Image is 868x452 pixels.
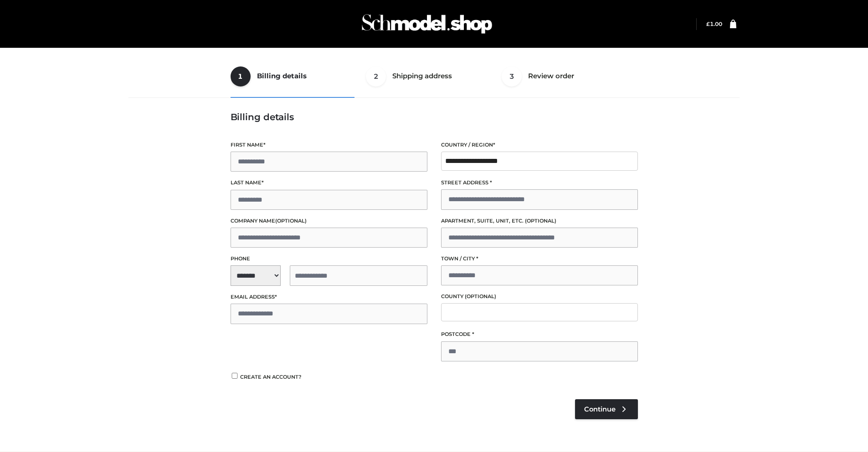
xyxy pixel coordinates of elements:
a: £1.00 [706,20,722,27]
img: Schmodel Admin 964 [359,6,495,42]
label: Town / City [441,254,638,263]
label: Company name [231,217,427,225]
label: County [441,292,638,301]
span: Create an account? [240,374,302,380]
bdi: 1.00 [706,20,722,27]
label: Email address [231,293,427,301]
input: Create an account? [231,373,239,379]
h3: Billing details [231,112,638,122]
label: Postcode [441,330,638,339]
span: (optional) [525,218,556,224]
a: Continue [575,399,638,419]
label: Last name [231,178,427,187]
label: Street address [441,178,638,187]
label: Phone [231,254,427,263]
span: (optional) [465,293,496,300]
span: (optional) [275,218,307,224]
span: £ [706,20,710,27]
label: Apartment, suite, unit, etc. [441,217,638,225]
label: First name [231,141,427,149]
span: Continue [584,405,616,413]
label: Country / Region [441,141,638,149]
